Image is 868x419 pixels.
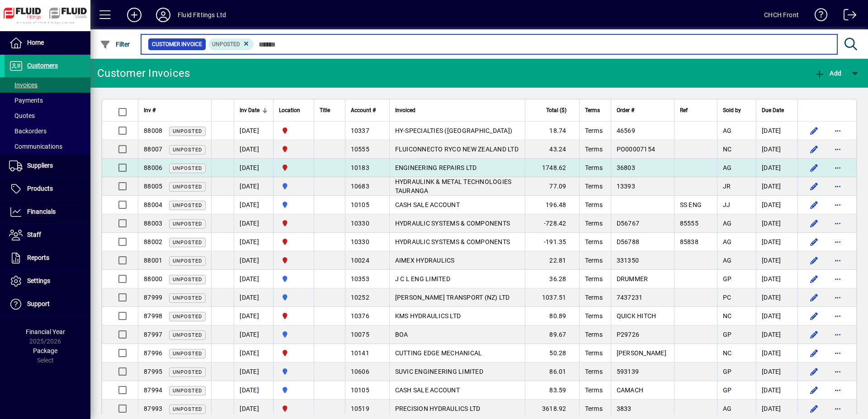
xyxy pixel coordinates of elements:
[279,200,308,210] span: AUCKLAND
[173,184,202,190] span: Unposted
[9,127,47,135] span: Backorders
[531,105,575,115] div: Total ($)
[234,251,273,270] td: [DATE]
[808,2,828,31] a: Knowledge Base
[723,105,741,115] span: Sold by
[144,405,162,412] span: 87993
[807,235,821,249] button: Edit
[395,405,481,412] span: PRECISION HYDRAULICS LTD
[9,143,62,150] span: Communications
[617,275,648,282] span: DRUMMER
[525,270,579,288] td: 36.28
[395,105,519,115] div: Invoiced
[395,127,513,134] span: HY-SPECIALTIES ([GEOGRAPHIC_DATA])
[617,312,656,320] span: QUICK HITCH
[585,220,603,227] span: Terms
[5,270,90,292] a: Settings
[351,105,384,115] div: Account #
[525,177,579,196] td: 77.09
[723,201,731,208] span: JJ
[756,363,797,381] td: [DATE]
[525,140,579,159] td: 43.24
[234,122,273,140] td: [DATE]
[830,383,845,397] button: More options
[756,307,797,325] td: [DATE]
[173,351,202,357] span: Unposted
[5,77,90,93] a: Invoices
[680,238,698,245] span: 85838
[320,105,330,115] span: Title
[830,327,845,342] button: More options
[617,164,635,171] span: 36803
[27,231,41,238] span: Staff
[27,62,58,69] span: Customers
[320,105,339,115] div: Title
[830,216,845,231] button: More options
[830,364,845,379] button: More options
[723,349,732,357] span: NC
[351,201,369,208] span: 10105
[279,274,308,284] span: AUCKLAND
[5,108,90,123] a: Quotes
[173,240,202,245] span: Unposted
[98,36,132,52] button: Filter
[395,368,483,375] span: SUVIC ENGINEERING LIMITED
[279,404,308,414] span: CHRISTCHURCH
[764,8,799,22] div: CHCH Front
[723,368,732,375] span: GP
[5,32,90,54] a: Home
[585,238,603,245] span: Terms
[830,272,845,286] button: More options
[830,123,845,138] button: More options
[351,312,369,320] span: 10376
[351,164,369,171] span: 10183
[525,214,579,233] td: -728.42
[723,294,731,301] span: PC
[27,300,50,307] span: Support
[144,127,162,134] span: 88008
[585,368,603,375] span: Terms
[5,201,90,223] a: Financials
[279,255,308,265] span: CHRISTCHURCH
[173,314,202,320] span: Unposted
[830,235,845,249] button: More options
[240,105,259,115] span: Inv Date
[585,105,600,115] span: Terms
[395,220,510,227] span: HYDRAULIC SYSTEMS & COMPONENTS
[395,331,408,338] span: BOA
[525,400,579,418] td: 3618.92
[807,309,821,323] button: Edit
[234,177,273,196] td: [DATE]
[585,386,603,394] span: Terms
[830,198,845,212] button: More options
[756,122,797,140] td: [DATE]
[585,201,603,208] span: Terms
[144,294,162,301] span: 87999
[723,146,732,153] span: NC
[234,159,273,177] td: [DATE]
[807,179,821,193] button: Edit
[144,368,162,375] span: 87995
[756,196,797,214] td: [DATE]
[617,294,643,301] span: 7437231
[234,270,273,288] td: [DATE]
[173,258,202,264] span: Unposted
[762,105,784,115] span: Due Date
[351,275,369,282] span: 10353
[807,290,821,305] button: Edit
[26,328,65,335] span: Financial Year
[395,164,477,171] span: ENGINEERING REPAIRS LTD
[525,233,579,251] td: -191.35
[585,349,603,357] span: Terms
[585,405,603,412] span: Terms
[807,253,821,268] button: Edit
[144,146,162,153] span: 88007
[208,38,254,50] mat-chip: Customer Invoice Status: Unposted
[525,196,579,214] td: 196.48
[173,277,202,282] span: Unposted
[234,307,273,325] td: [DATE]
[395,386,460,394] span: CASH SALE ACCOUNT
[756,400,797,418] td: [DATE]
[144,164,162,171] span: 88006
[617,220,640,227] span: D56767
